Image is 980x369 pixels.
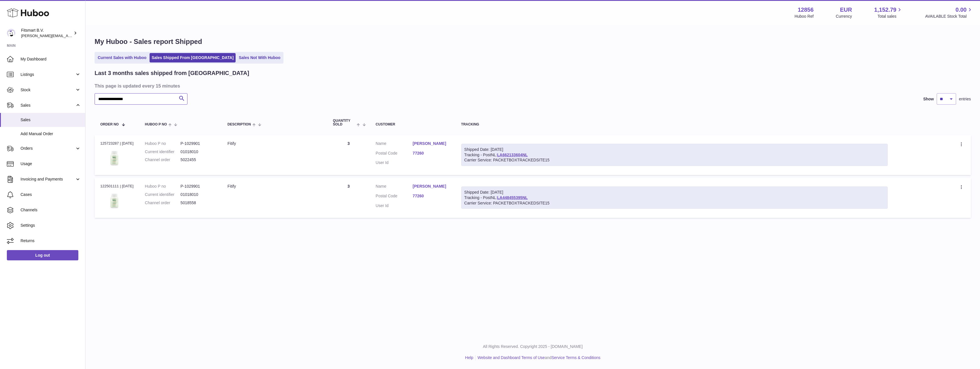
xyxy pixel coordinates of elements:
span: Stock [21,87,75,93]
span: Sales [21,103,75,108]
h1: My Huboo - Sales report Shipped [95,37,971,46]
span: 0.00 [955,6,967,14]
span: Invoicing and Payments [21,177,75,182]
p: All Rights Reserved. Copyright 2025 - [DOMAIN_NAME] [90,344,975,349]
td: 3 [327,178,370,218]
dt: Postal Code [376,193,413,200]
a: Website and Dashboard Terms of Use [477,355,545,360]
a: 77260 [413,193,450,199]
div: Tracking - PostNL: [461,186,888,209]
a: LA448455395NL [497,195,528,200]
div: Currency [836,14,852,19]
div: Fitify [228,141,322,146]
div: Customer [376,123,450,126]
span: Total sales [877,14,903,19]
a: Current Sales with Huboo [96,53,148,62]
img: 128561739542540.png [100,148,129,168]
a: 0.00 AVAILABLE Stock Total [925,6,973,19]
dd: 5018558 [181,200,216,206]
span: Usage [21,161,81,167]
span: My Dashboard [21,56,81,62]
dt: Channel order [145,200,181,206]
span: Cases [21,192,81,197]
span: entries [959,96,971,102]
span: Orders [21,146,75,151]
a: [PERSON_NAME] [413,184,450,189]
dt: Current identifier [145,192,181,197]
dt: Huboo P no [145,141,181,146]
div: Shipped Date: [DATE] [464,147,885,152]
dt: Postal Code [376,151,413,157]
img: 128561739542540.png [100,190,129,211]
div: Huboo Ref [795,14,814,19]
span: Quantity Sold [333,119,356,126]
span: [PERSON_NAME][EMAIL_ADDRESS][DOMAIN_NAME] [21,33,114,38]
a: Help [465,355,473,360]
dt: Name [376,141,413,148]
span: Channels [21,207,81,213]
dd: P-1029901 [181,141,216,146]
h3: This page is updated every 15 minutes [95,83,969,89]
td: 3 [327,135,370,175]
span: Add Manual Order [21,131,81,137]
dd: P-1029901 [181,184,216,189]
li: and [475,355,600,360]
dt: Current identifier [145,149,181,155]
div: Carrier Service: PACKETBOXTRACKEDSITE15 [464,200,885,206]
div: 125723287 | [DATE] [100,141,134,146]
span: Listings [21,72,75,77]
div: Tracking [461,123,888,126]
dd: 5022455 [181,157,216,163]
a: Sales Not With Huboo [237,53,282,62]
dt: Name [376,184,413,190]
div: Fitsmart B.V. [21,28,72,38]
img: jonathan@leaderoo.com [7,29,15,37]
a: 1,152.79 Total sales [874,6,903,19]
h2: Last 3 months sales shipped from [GEOGRAPHIC_DATA] [95,69,249,77]
div: Tracking - PostNL: [461,144,888,166]
dt: User Id [376,160,413,165]
dd: 01018010 [181,192,216,197]
dd: 01018010 [181,149,216,155]
a: Sales Shipped From [GEOGRAPHIC_DATA] [150,53,236,62]
dt: Channel order [145,157,181,163]
a: Service Terms & Conditions [552,355,601,360]
div: Shipped Date: [DATE] [464,190,885,195]
a: LA662133604NL [497,153,528,157]
dt: Huboo P no [145,184,181,189]
a: [PERSON_NAME] [413,141,450,146]
div: Carrier Service: PACKETBOXTRACKEDSITE15 [464,157,885,163]
strong: EUR [840,6,852,14]
a: Log out [7,250,78,260]
span: Order No [100,123,119,126]
a: 77260 [413,151,450,156]
div: 122501111 | [DATE] [100,184,134,189]
span: Sales [21,117,81,123]
span: 1,152.79 [874,6,897,14]
span: Returns [21,238,81,244]
strong: 12856 [798,6,814,14]
span: AVAILABLE Stock Total [925,14,973,19]
dt: User Id [376,203,413,208]
span: Description [228,123,251,126]
label: Show [923,96,934,102]
div: Fitify [228,184,322,189]
span: Settings [21,223,81,228]
span: Huboo P no [145,123,167,126]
